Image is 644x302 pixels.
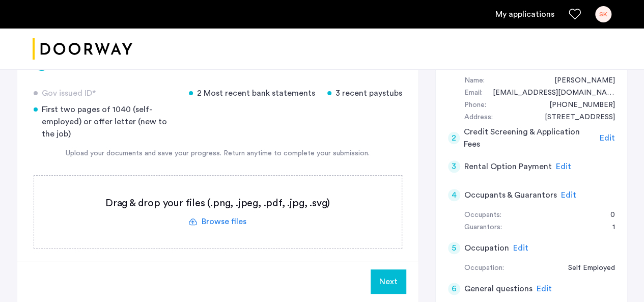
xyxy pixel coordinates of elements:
[464,242,509,254] h5: Occupation
[600,134,615,142] span: Edit
[464,75,485,87] div: Name:
[34,103,177,140] div: First two pages of 1040 (self-employed) or offer letter (new to the job)
[544,75,615,87] div: Steven Kaspar
[513,244,528,252] span: Edit
[34,87,177,99] div: Gov issued ID*
[327,87,402,99] div: 3 recent paystubs
[448,189,460,201] div: 4
[464,126,596,150] h5: Credit Screening & Application Fees
[602,222,615,234] div: 1
[448,160,460,173] div: 3
[448,132,460,144] div: 2
[539,99,615,112] div: +19563711848
[448,242,460,254] div: 5
[495,8,554,20] a: My application
[569,8,581,20] a: Favorites
[33,30,132,68] img: logo
[483,87,615,99] div: medintelslk@gmail.com
[595,6,611,22] div: SK
[558,262,615,274] div: Self Employed
[464,262,504,274] div: Occupation:
[371,269,406,294] button: Next
[535,112,615,124] div: 5330 Hickory Place
[33,30,132,68] a: Cazamio logo
[464,209,501,222] div: Occupants:
[537,285,552,293] span: Edit
[464,99,486,112] div: Phone:
[464,222,502,234] div: Guarantors:
[448,283,460,295] div: 6
[464,160,552,173] h5: Rental Option Payment
[561,191,576,199] span: Edit
[189,87,315,99] div: 2 Most recent bank statements
[464,112,493,124] div: Address:
[600,209,615,222] div: 0
[34,148,402,159] div: Upload your documents and save your progress. Return anytime to complete your submission.
[464,189,557,201] h5: Occupants & Guarantors
[556,162,571,171] span: Edit
[464,283,533,295] h5: General questions
[464,87,483,99] div: Email:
